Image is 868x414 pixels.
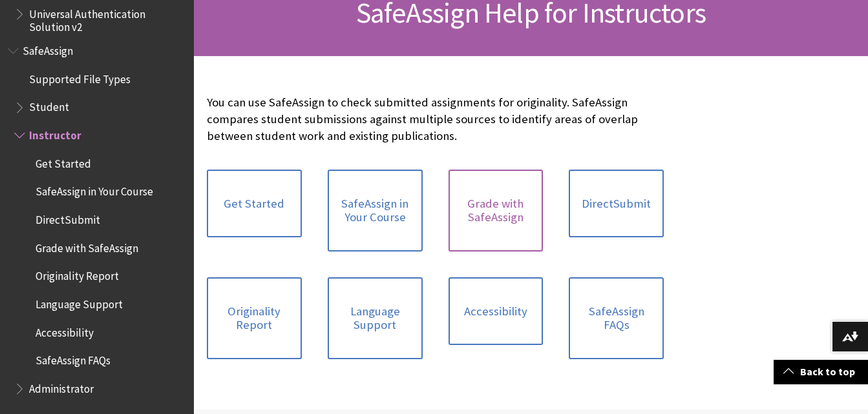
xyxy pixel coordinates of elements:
a: Language Support [328,277,423,359]
span: Instructor [29,124,81,142]
a: Get Started [207,170,302,238]
span: SafeAssign FAQs [36,350,111,368]
a: DirectSubmit [569,170,664,238]
span: Accessibility [36,322,94,339]
a: SafeAssign FAQs [569,277,664,359]
a: Accessibility [449,277,544,346]
a: Back to top [774,360,868,384]
p: You can use SafeAssign to check submitted assignments for originality. SafeAssign compares studen... [207,94,664,145]
span: Administrator [29,378,94,395]
a: SafeAssign in Your Course [328,170,423,251]
span: Language Support [36,293,123,311]
span: Get Started [36,153,91,170]
span: Supported File Types [29,68,131,86]
span: SafeAssign [23,40,73,57]
span: Grade with SafeAssign [36,237,138,255]
nav: Book outline for Blackboard SafeAssign [8,40,186,400]
span: Universal Authentication Solution v2 [29,3,185,34]
a: Originality Report [207,277,302,359]
span: Originality Report [36,266,119,283]
span: SafeAssign in Your Course [36,181,153,199]
span: Student [29,97,69,114]
a: Grade with SafeAssign [449,170,544,251]
span: DirectSubmit [36,209,100,226]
